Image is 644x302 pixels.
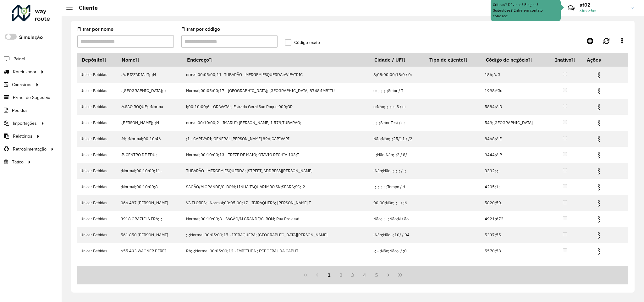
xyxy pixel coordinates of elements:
td: Unicer Bebidas [77,115,117,131]
th: Código de negócio [482,53,548,67]
th: Cidade / UF [370,53,425,67]
td: o;-;-;-;-;Setor / T [370,83,425,99]
td: 3392;.;- [482,163,548,179]
td: ormal;00:05:00;11- TUBARÃO - MERGEM ESQUERDA;AV PATRIC [183,67,370,83]
td: . A. PIZZARIA LT;-;N [117,67,183,83]
td: Normal;00:10:00;8 - SAGÃO/M GRANDE/C. BOM; Rua Projetad [183,211,370,227]
td: 00:00;Não;-; - / ;N [370,195,425,211]
td: - ;Não;Não;-;2 / 8/ [370,147,425,163]
td: 549;[GEOGRAPHIC_DATA] [482,115,548,131]
td: . [GEOGRAPHIC_DATA];-; [117,83,183,99]
span: Importações [13,120,37,127]
td: Unicer Bebidas [77,147,117,163]
td: 5820;50. [482,195,548,211]
td: VA FLORES;-;Normal;00:05:00;17 - IBIRAQUERA; [PERSON_NAME] T [183,195,370,211]
td: .M;-;Normal;00:10:46 [117,131,183,147]
button: Next Page [383,269,394,281]
td: -; - ;Não;Não;- / ;0 [370,243,425,259]
td: ;Não;Não;-;10/ / 04 [370,227,425,243]
span: Roteirizador [13,69,36,75]
td: 066.487 [PERSON_NAME] [117,195,183,211]
td: ;Não;Não;-;-;-; / -; [370,163,425,179]
td: ;-;-;Setor Test / e; [370,115,425,131]
td: Unicer Bebidas [77,195,117,211]
td: Unicer Bebidas [77,67,117,83]
td: Unicer Bebidas [77,99,117,115]
th: Inativo [548,53,582,67]
h3: af02 [580,2,627,8]
td: SAGÃO/M GRANDE/C. BOM; LINHA TAQUARIMBO SN;SEARA;SC;-2 [183,179,370,195]
button: 1 [323,269,335,281]
td: Unicer Bebidas [77,243,117,259]
td: TUBARÃO - MERGEM ESQUERDA; [STREET_ADDRESS][PERSON_NAME] [183,163,370,179]
th: Tipo de cliente [425,53,482,67]
td: Não;Não;-;25/11 / /2 [370,131,425,147]
button: 3 [347,269,359,281]
td: Unicer Bebidas [77,211,117,227]
td: RA;-;Normal;00:05:00;12 - IMBITUBA ; EST GERAL DA CAPUT [183,243,370,259]
td: 186;A. J [482,67,548,83]
td: Unicer Bebidas [77,163,117,179]
span: Pedidos [12,107,28,114]
td: Normal;00:05:00;17 - [GEOGRAPHIC_DATA]; [GEOGRAPHIC_DATA] 8748;IMBITU [183,83,370,99]
h2: Cliente [73,4,98,11]
label: Filtrar por nome [77,25,113,33]
span: Relatórios [13,133,32,140]
button: 4 [359,269,371,281]
span: af02 af02 [580,8,627,14]
span: Painel de Sugestão [13,94,50,101]
span: Tático [12,159,24,165]
td: 655.493 WAGNER PEREI [117,243,183,259]
button: 2 [335,269,347,281]
td: ;Normal;00:10:00;11- [117,163,183,179]
th: Ações [582,53,620,66]
td: ;Normal;00:10:00;8 - [117,179,183,195]
td: 4921;672 [482,211,548,227]
td: 9444;A.P [482,147,548,163]
td: Não;-; - ;Não;N / ão [370,211,425,227]
th: Endereço [183,53,370,67]
td: .[PERSON_NAME];-;N [117,115,183,131]
td: -;-;-;-;-;Tempo / d [370,179,425,195]
button: Last Page [394,269,406,281]
td: 5884;A.D [482,99,548,115]
button: 5 [371,269,383,281]
td: Unicer Bebidas [77,227,117,243]
td: Unicer Bebidas [77,179,117,195]
td: 4205;1;- [482,179,548,195]
div: Críticas? Dúvidas? Elogios? Sugestões? Entre em contato conosco! [493,2,559,19]
td: 561.850 [PERSON_NAME] [117,227,183,243]
td: ormal;00:10:00;2 - IMARUÍ; [PERSON_NAME] 1 579;TUBARAO; [183,115,370,131]
td: 8468;A.E [482,131,548,147]
td: 1998;*Ju [482,83,548,99]
th: Nome [117,53,183,67]
td: Unicer Bebidas [77,83,117,99]
td: l;00:10:00;6 - GRAVATAL; Estrada Geral Sao Roque 000;GR [183,99,370,115]
td: o;Não;-;-;-;-;S / et [370,99,425,115]
td: 5570;58. [482,243,548,259]
label: Simulação [19,34,43,41]
td: Unicer Bebidas [77,131,117,147]
td: 8;08:00:00;18:0 / 0: [370,67,425,83]
td: 3918 GRAZIELA FRA;-; [117,211,183,227]
td: ;1 - CAPIVARI; GENERAL [PERSON_NAME] 896;CAPIVARI [183,131,370,147]
span: Painel [14,56,25,62]
td: 5337;55. [482,227,548,243]
td: ;-;Normal;00:05:00;17 - IBIRAQUERA; [GEOGRAPHIC_DATA][PERSON_NAME] [183,227,370,243]
span: Cadastros [12,81,31,88]
a: Contato Rápido [564,1,578,15]
th: Depósito [77,53,117,67]
label: Código exato [285,39,320,46]
span: Retroalimentação [13,146,47,152]
td: Normal;00:10:00;13 - TREZE DE MAIO; OTAVIO RECHIA 103;T [183,147,370,163]
td: .A.SAO ROQUE;-;Norma [117,99,183,115]
td: .P. CENTRO DE EDU;-; [117,147,183,163]
label: Filtrar por código [181,25,220,33]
